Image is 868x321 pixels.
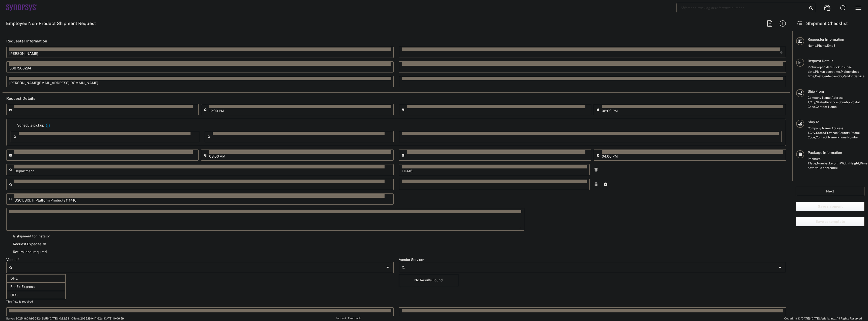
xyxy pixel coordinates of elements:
[11,123,44,127] label: Schedule pickup
[829,161,840,165] span: Length,
[399,274,458,286] div: No Results Found
[592,181,600,188] a: Remove Reference
[849,161,860,165] span: Height,
[816,131,838,135] span: State/Province,
[808,96,831,100] span: Company Name,
[336,317,348,320] a: Support
[796,187,864,196] button: Next
[6,234,49,238] label: Is shipment for Install?
[808,89,824,93] span: Ship From
[827,44,835,47] span: Email
[816,100,838,104] span: State/Province,
[809,161,817,165] span: Type,
[815,74,832,78] span: Cost Center,
[843,74,864,78] span: Vendor Service
[7,275,65,282] span: DHL
[810,100,816,104] span: City,
[808,59,833,63] span: Request Details
[348,317,361,320] a: Feedback
[808,157,821,165] span: Package 1:
[816,135,837,139] span: Contact Name,
[808,37,844,41] span: Requester Information
[808,44,817,47] span: Name,
[810,131,816,135] span: City,
[103,317,124,320] span: [DATE] 10:06:59
[7,291,65,299] span: UPS
[602,181,609,188] a: Add Reference
[6,250,47,254] label: Return label required
[6,242,41,246] label: Request Expedite
[6,257,19,262] label: Vendor
[838,100,851,104] span: Country,
[837,135,859,139] span: Phone Number
[815,70,841,73] span: Pickup open time,
[838,131,851,135] span: Country,
[808,120,819,124] span: Ship To
[808,65,833,69] span: Pickup open date,
[71,317,124,320] span: Client: 2025.19.0-1f462a1
[6,39,47,44] h2: Requester Information
[6,20,96,27] h2: Employee Non-Product Shipment Request
[6,96,35,101] h2: Request Details
[797,20,848,27] h2: Shipment Checklist
[592,166,600,173] a: Remove Reference
[6,299,394,304] div: This field is required
[808,126,831,130] span: Company Name,
[817,44,827,47] span: Phone,
[796,217,864,226] button: Save as template
[832,74,843,78] span: Vendor,
[808,151,842,155] span: Package Information
[6,317,69,320] span: Server: 2025.19.0-b9208248b56
[49,317,69,320] span: [DATE] 10:22:58
[817,161,829,165] span: Number,
[7,283,65,291] span: FedEx Express
[796,202,864,211] button: Save shipment
[784,316,862,321] span: Copyright © [DATE]-[DATE] Agistix Inc., All Rights Reserved
[816,105,837,109] span: Contact Name
[399,257,425,262] label: Vendor Service
[840,161,849,165] span: Width,
[677,3,807,13] input: Shipment, tracking or reference number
